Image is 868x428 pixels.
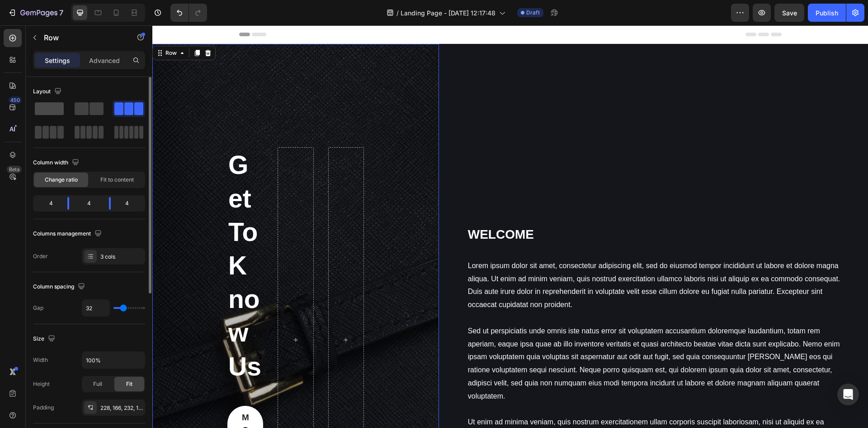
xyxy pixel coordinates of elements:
[782,9,797,17] span: Save
[33,86,63,98] div: Layout
[170,4,207,22] div: Undo/Redo
[808,4,846,22] button: Publish
[33,380,50,388] div: Height
[118,197,143,210] div: 4
[82,300,109,316] input: Auto
[816,8,838,18] div: Publish
[44,32,121,43] p: Row
[59,7,63,18] p: 7
[100,176,134,184] span: Fit to content
[33,404,54,412] div: Padding
[33,281,87,293] div: Column spacing
[33,304,43,312] div: Gap
[33,228,104,240] div: Columns management
[4,4,67,22] button: 7
[152,25,868,428] iframe: Design area
[76,197,102,210] div: 4
[45,176,78,184] span: Change ratio
[33,252,48,260] div: Order
[774,4,804,22] button: Save
[45,56,70,65] p: Settings
[100,253,143,261] div: 3 cols
[526,9,540,17] span: Draft
[401,8,495,18] span: Landing Page - [DATE] 12:17:48
[89,56,120,65] p: Advanced
[316,201,692,217] p: WELCOME
[396,8,399,18] span: /
[35,197,60,210] div: 4
[93,380,102,388] span: Full
[33,356,48,364] div: Width
[82,352,145,368] input: Auto
[33,333,57,345] div: Size
[33,157,81,169] div: Column width
[9,96,22,104] div: 450
[7,166,22,173] div: Beta
[100,404,143,412] div: 228, 166, 232, 166
[126,380,132,388] span: Fit
[837,384,859,405] div: Open Intercom Messenger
